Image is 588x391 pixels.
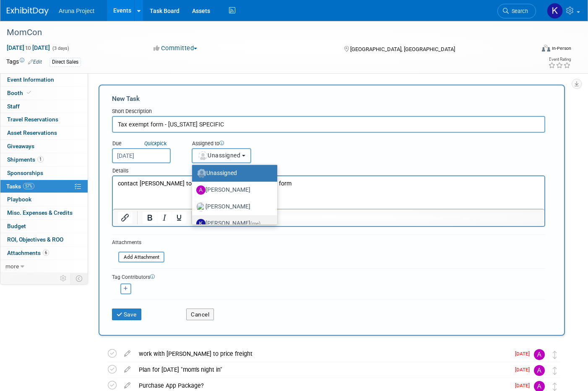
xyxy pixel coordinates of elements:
div: Event Rating [548,57,571,62]
span: to [24,44,32,51]
a: Playbook [0,193,88,206]
div: Assigned to [192,140,291,148]
img: K.jpg [196,219,206,228]
i: Move task [553,367,557,375]
i: Move task [553,351,557,359]
a: Budget [0,220,88,233]
button: Cancel [186,309,214,320]
div: Due [112,140,179,148]
a: Giveaways [0,140,88,153]
input: Name of task or a short description [112,116,545,133]
a: Shipments1 [0,153,88,166]
span: [GEOGRAPHIC_DATA], [GEOGRAPHIC_DATA] [350,46,455,52]
label: [PERSON_NAME] [196,183,269,197]
span: (me) [250,221,260,226]
span: Tasks [6,183,34,190]
span: Unassigned [198,152,240,159]
span: Travel Reservations [7,116,58,123]
span: Search [509,8,528,14]
button: Italic [157,212,172,224]
span: (3 days) [52,46,69,51]
label: Unassigned [196,167,269,180]
img: A.jpg [196,185,206,195]
div: Attachments [112,239,164,246]
div: Plan for [DATE] "mom's night in" [135,363,510,377]
img: April Berg [534,365,545,376]
div: Tag Contributors [112,272,545,281]
div: work with [PERSON_NAME] to price freight [135,347,510,361]
i: Quick [144,140,157,147]
span: Sponsorships [7,170,43,176]
span: Giveaways [7,143,34,149]
div: Details [112,163,545,175]
button: Unassigned [192,148,251,163]
span: 1 [37,156,44,162]
img: Format-Inperson.png [542,45,550,51]
span: [DATE] [DATE] [6,44,50,51]
a: Edit [28,59,42,65]
span: [DATE] [515,351,534,357]
span: Attachments [7,250,49,256]
span: Booth [7,90,33,96]
a: Event Information [0,73,88,86]
a: Travel Reservations [0,113,88,126]
a: Quickpick [143,140,168,147]
img: ExhibitDay [7,7,49,15]
div: Short Description [112,108,545,116]
div: New Task [112,94,545,103]
button: Save [112,309,141,320]
i: Move task [553,383,557,391]
span: Misc. Expenses & Credits [7,209,73,216]
a: Staff [0,100,88,113]
span: [DATE] [515,383,534,388]
span: Staff [7,103,20,110]
i: Booth reservation complete [27,90,31,95]
td: Toggle Event Tabs [71,273,88,284]
iframe: Rich Text Area [113,176,544,209]
span: Playbook [7,196,31,203]
button: Committed [151,44,200,53]
span: more [5,263,19,270]
a: Tasks57% [0,180,88,193]
span: Asset Reservations [7,129,57,136]
a: Asset Reservations [0,126,88,139]
button: Underline [172,212,186,224]
a: edit [120,382,135,389]
div: Direct Sales [49,58,81,67]
a: edit [120,350,135,358]
a: more [0,260,88,273]
a: Attachments6 [0,247,88,260]
img: April Berg [534,349,545,360]
span: Budget [7,223,26,229]
a: edit [120,366,135,373]
span: Aruna Project [59,8,94,14]
span: Shipments [7,156,44,163]
td: Personalize Event Tab Strip [56,273,71,284]
label: [PERSON_NAME] [196,200,269,214]
a: Booth [0,87,88,100]
span: 57% [23,183,34,189]
div: In-Person [552,45,571,51]
a: Sponsorships [0,167,88,180]
a: Search [497,4,536,18]
label: [PERSON_NAME] [196,217,269,230]
td: Tags [6,57,42,67]
button: Bold [143,212,157,224]
span: 6 [43,250,49,256]
span: ROI, Objectives & ROO [7,236,63,243]
button: Insert/edit link [118,212,132,224]
a: Misc. Expenses & Credits [0,206,88,219]
span: [DATE] [515,367,534,373]
img: Kristal Miller [547,3,563,19]
div: MomCon [4,25,523,40]
span: Event Information [7,76,54,83]
a: ROI, Objectives & ROO [0,233,88,246]
img: Unassigned-User-Icon.png [197,169,206,178]
div: Event Format [488,44,572,56]
input: Due Date [112,148,171,163]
